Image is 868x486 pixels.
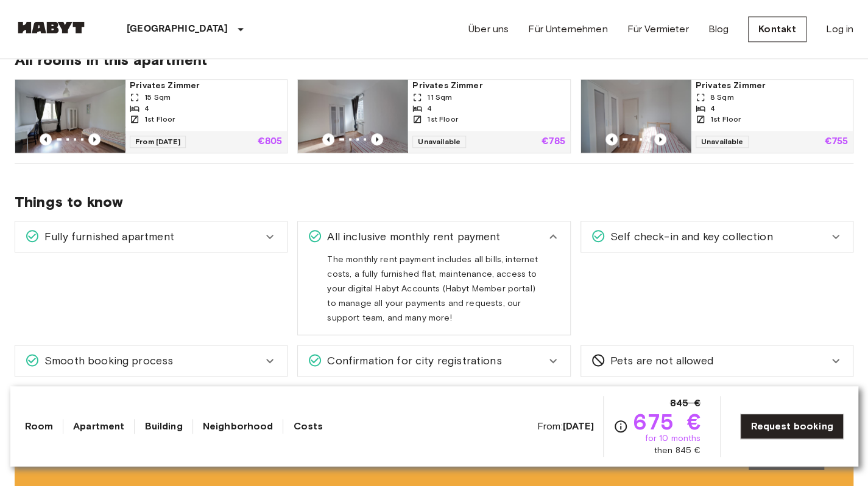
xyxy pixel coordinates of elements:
[613,419,628,434] svg: Check cost overview for full price breakdown. Please note that discounts apply to new joiners onl...
[581,221,853,252] div: Self check-in and key collection
[73,419,124,434] a: Apartment
[427,103,432,114] span: 4
[581,345,853,376] div: Pets are not allowed
[669,396,700,411] span: 845 €
[427,92,452,103] span: 11 Sqm
[371,133,383,145] button: Previous image
[15,51,853,69] span: All rooms in this apartment
[322,133,334,145] button: Previous image
[144,114,175,125] span: 1st Floor
[710,114,741,125] span: 1st Floor
[40,133,52,145] button: Previous image
[15,21,88,33] img: Habyt
[297,79,570,153] a: Marketing picture of unit DE-02-029-02MPrevious imagePrevious imagePrivates Zimmer11 Sqm41st Floo...
[644,432,700,445] span: for 10 months
[708,22,729,36] a: Blog
[710,92,734,103] span: 8 Sqm
[563,420,594,432] b: [DATE]
[696,136,749,148] span: Unavailable
[15,80,125,153] img: Marketing picture of unit DE-02-029-04M
[580,79,853,153] a: Marketing picture of unit DE-02-029-01MPrevious imagePrevious imagePrivates Zimmer8 Sqm41st Floor...
[293,419,323,434] a: Costs
[25,419,54,434] a: Room
[298,80,408,153] img: Marketing picture of unit DE-02-029-02M
[627,22,688,36] a: Für Vermieter
[130,80,282,92] span: Privates Zimmer
[327,254,538,333] span: The monthly rent payment includes all bills, internet costs, a fully furnished flat, maintenance,...
[633,411,700,432] span: 675 €
[528,22,607,36] a: Für Unternehmen
[605,133,618,145] button: Previous image
[748,16,806,42] a: Kontakt
[130,136,186,148] span: From [DATE]
[468,22,509,36] a: Über uns
[322,353,501,369] span: Confirmation for city registrations
[710,103,715,114] span: 4
[203,419,273,434] a: Neighborhood
[605,353,713,369] span: Pets are not allowed
[15,79,288,153] a: Marketing picture of unit DE-02-029-04MPrevious imagePrevious imagePrivates Zimmer15 Sqm41st Floo...
[40,229,174,245] span: Fully furnished apartment
[322,229,500,245] span: All inclusive monthly rent payment
[542,137,565,147] p: €785
[144,419,182,434] a: Building
[144,92,171,103] span: 15 Sqm
[740,414,843,439] a: Request booking
[15,221,287,252] div: Fully furnished apartment
[581,80,691,153] img: Marketing picture of unit DE-02-029-01M
[537,420,594,433] span: From:
[654,133,666,145] button: Previous image
[40,353,173,369] span: Smooth booking process
[412,136,466,148] span: Unavailable
[605,229,773,245] span: Self check-in and key collection
[298,221,570,252] div: All inclusive monthly rent payment
[696,80,848,92] span: Privates Zimmer
[427,114,457,125] span: 1st Floor
[298,345,570,376] div: Confirmation for city registrations
[258,137,283,147] p: €805
[824,137,848,147] p: €755
[88,133,101,145] button: Previous image
[15,193,853,211] span: Things to know
[127,22,228,36] p: [GEOGRAPHIC_DATA]
[144,103,149,114] span: 4
[826,22,853,36] a: Log in
[654,445,701,457] span: then 845 €
[15,345,287,376] div: Smooth booking process
[412,80,565,92] span: Privates Zimmer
